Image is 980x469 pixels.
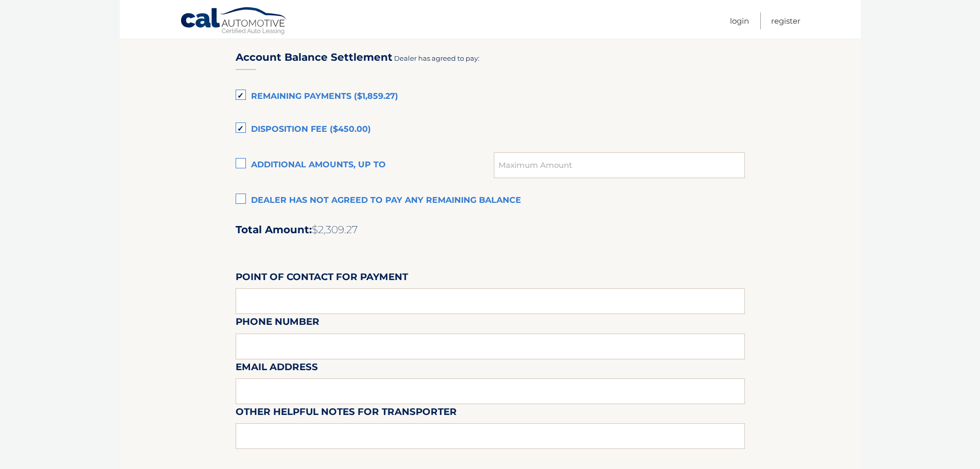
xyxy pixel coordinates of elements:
[494,152,744,178] input: Maximum Amount
[236,269,408,288] label: Point of Contact for Payment
[730,12,749,29] a: Login
[771,12,800,29] a: Register
[236,190,745,211] label: Dealer has not agreed to pay any remaining balance
[394,54,479,62] span: Dealer has agreed to pay:
[180,7,288,37] a: Cal Automotive
[312,223,358,236] span: $2,309.27
[236,404,457,423] label: Other helpful notes for transporter
[236,155,494,176] label: Additional amounts, up to
[236,223,745,236] h2: Total Amount:
[236,119,745,140] label: Disposition Fee ($450.00)
[236,86,745,107] label: Remaining Payments ($1,859.27)
[236,51,393,64] h3: Account Balance Settlement
[236,359,318,378] label: Email Address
